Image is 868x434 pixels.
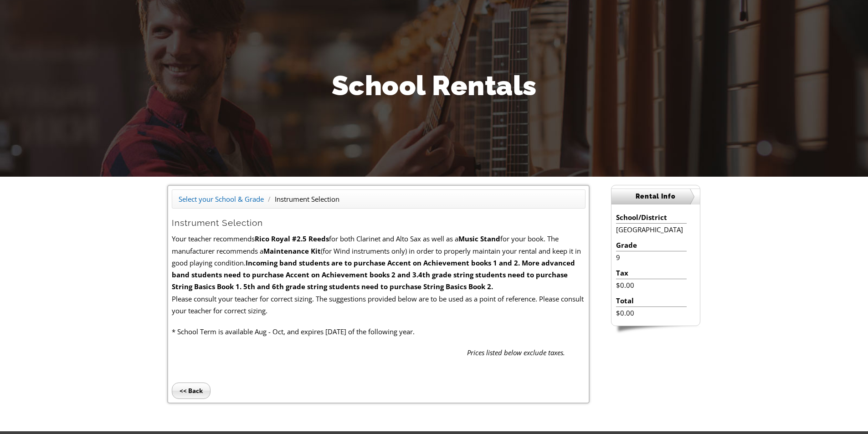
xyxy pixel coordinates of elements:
span: / [266,194,273,204]
em: Prices listed below exclude taxes. [467,348,565,357]
li: 9 [616,251,687,263]
input: << Back [172,383,211,399]
h1: School Rentals [168,66,701,105]
p: * School Term is available Aug - Oct, and expires [DATE] of the following year. [172,326,586,337]
strong: Incoming band students are to purchase Accent on Achievement books 1 and 2. More advanced band st... [172,258,575,279]
a: Select your School & Grade [179,194,264,204]
li: Grade [616,239,687,251]
strong: Music Stand [458,234,500,243]
li: [GEOGRAPHIC_DATA] [616,224,687,235]
form: Your teacher recommends for both Clarinet and Alto Sax as well as a for your book. The manufactur... [172,217,586,359]
strong: Rico Royal #2.5 Reeds [255,234,329,243]
li: School/District [616,211,687,224]
strong: Maintenance Kit [263,246,321,255]
li: Tax [616,267,687,279]
li: Instrument Selection [275,193,339,205]
li: $0.00 [616,279,687,291]
img: sidebar-footer.png [611,326,700,334]
li: Total [616,295,687,307]
p: Please consult your teacher for correct sizing. The suggestions provided below are to be used as ... [172,293,586,317]
h2: Instrument Selection [172,217,586,229]
li: $0.00 [616,307,687,319]
h2: Rental Info [611,189,700,204]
